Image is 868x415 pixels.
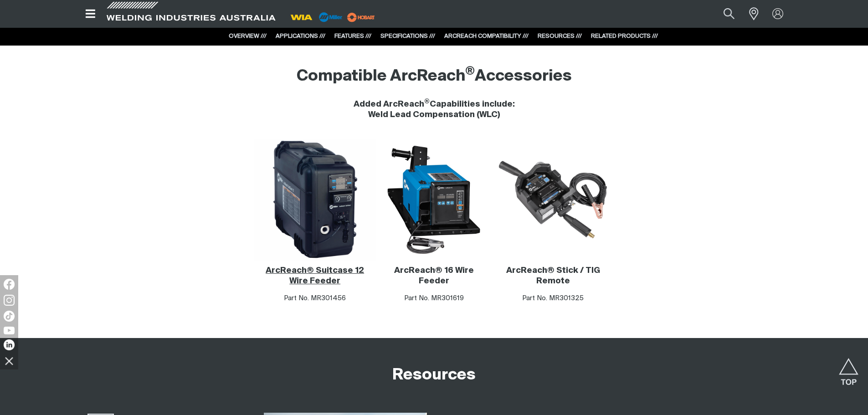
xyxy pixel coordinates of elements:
a: ArcReach® 16 Wire Feeder [394,266,474,285]
a: OVERVIEW /// [229,33,267,39]
img: TikTok [4,311,15,322]
p: Part No. MR301619 [379,293,489,304]
button: Scroll to top [838,358,859,379]
img: Instagram [4,295,15,306]
img: ArcReach Suitcase 12 Wire Feeder [254,139,375,260]
img: ArcReach 16 Wire Feeder [379,145,489,255]
a: ArcReach® Suitcase 12 Wire Feeder [266,266,364,285]
a: APPLICATIONS /// [276,33,325,39]
a: FEATURES /// [334,33,371,39]
a: ArcReach Suitcase 12 Wire Feeder [260,145,370,255]
a: ArcReach® Stick / TIG Remote [506,266,600,285]
img: hide socials [1,353,17,369]
input: Product name or item number... [702,4,744,24]
sup: ® [465,66,475,77]
img: miller [344,10,378,24]
button: Search products [714,4,745,24]
h4: Added ArcReach Capabilities include: Weld Lead Compensation (WLC) [77,99,791,120]
sup: ® [424,99,430,105]
a: SPECIFICATIONS /// [380,33,435,39]
a: miller [344,14,378,20]
a: RELATED PRODUCTS /// [591,33,658,39]
p: Part No. MR301325 [498,293,608,304]
img: YouTube [4,327,15,334]
img: Facebook [4,279,15,290]
h2: Resources [392,365,476,385]
img: ArcReach Stick / TIG Remote [498,145,608,255]
a: ARCREACH COMPATIBILITY /// [444,33,529,39]
p: Part No. MR301456 [260,293,370,304]
img: LinkedIn [4,339,15,350]
h2: Compatible ArcReach Accessories [77,67,791,87]
a: RESOURCES /// [538,33,582,39]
